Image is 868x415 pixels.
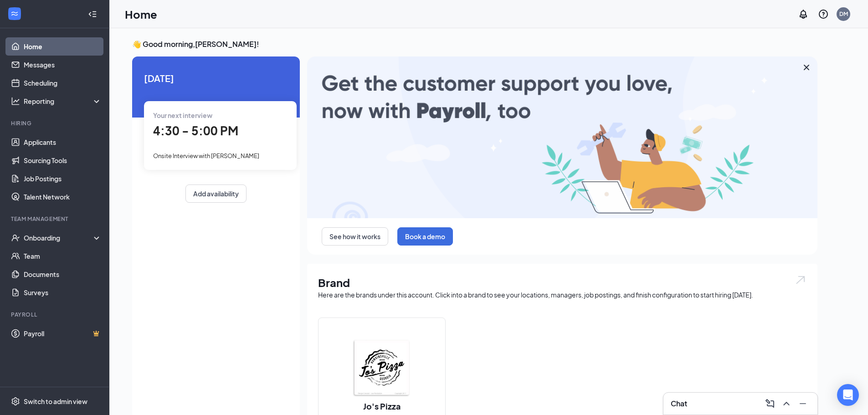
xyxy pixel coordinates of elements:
div: Here are the brands under this account. Click into a brand to see your locations, managers, job p... [318,290,806,299]
div: Reporting [24,97,102,106]
div: Team Management [11,215,100,223]
svg: WorkstreamLogo [10,9,19,18]
svg: QuestionInfo [818,9,829,20]
a: Messages [24,56,102,74]
div: Open Intercom Messenger [837,384,859,406]
button: Add availability [185,184,247,203]
button: See how it works [322,227,388,246]
div: DM [839,10,848,18]
a: Home [24,37,102,56]
span: [DATE] [144,71,288,85]
h1: Brand [318,275,806,290]
a: Job Postings [24,169,102,188]
svg: Settings [11,397,20,406]
img: Jo's Pizza [353,338,411,397]
svg: Notifications [798,9,809,20]
a: PayrollCrown [24,324,102,343]
a: Team [24,247,102,265]
h3: Chat [671,399,687,409]
svg: Cross [801,62,812,73]
svg: ChevronUp [781,398,792,409]
img: open.6027fd2a22e1237b5b06.svg [795,275,806,285]
h3: 👋 Good morning, [PERSON_NAME] ! [132,39,817,49]
a: Surveys [24,283,102,302]
span: Your next interview [153,111,212,119]
a: Scheduling [24,74,102,92]
img: payroll-large.gif [307,56,817,218]
svg: Collapse [88,10,97,19]
div: Switch to admin view [24,397,87,406]
button: ChevronUp [779,396,794,411]
button: ComposeMessage [763,396,777,411]
span: 4:30 - 5:00 PM [153,123,238,138]
a: Applicants [24,133,102,151]
h1: Home [125,6,157,22]
a: Sourcing Tools [24,151,102,169]
svg: Minimize [797,398,808,409]
svg: ComposeMessage [765,398,776,409]
h2: Jo's Pizza [354,400,410,412]
button: Book a demo [397,227,453,246]
div: Hiring [11,119,100,127]
div: Onboarding [24,233,94,242]
svg: UserCheck [11,233,20,242]
button: Minimize [796,396,810,411]
div: Payroll [11,311,100,318]
a: Documents [24,265,102,283]
a: Talent Network [24,188,102,206]
span: Onsite Interview with [PERSON_NAME] [153,152,259,159]
svg: Analysis [11,97,20,106]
